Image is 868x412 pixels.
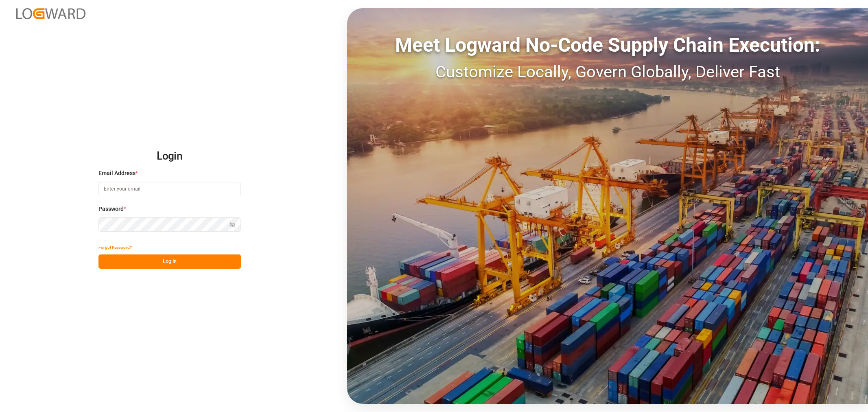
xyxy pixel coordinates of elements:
[347,31,868,60] div: Meet Logward No-Code Supply Chain Execution:
[98,182,241,196] input: Enter your email
[98,205,124,213] span: Password
[347,60,868,84] div: Customize Locally, Govern Globally, Deliver Fast
[98,240,132,254] button: Forgot Password?
[16,8,85,19] img: Logward_new_orange.png
[98,254,241,269] button: Log In
[98,143,241,169] h2: Login
[98,169,136,178] span: Email Address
